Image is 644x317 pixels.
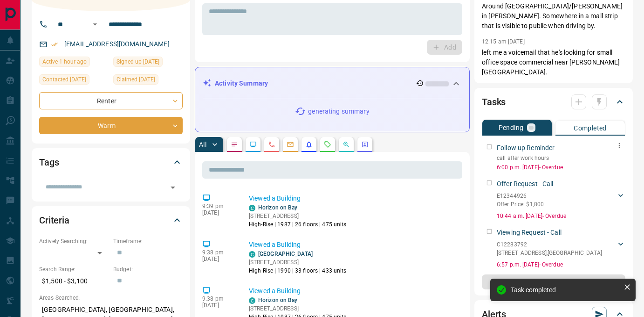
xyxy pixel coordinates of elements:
[39,265,109,274] p: Search Range:
[39,213,69,228] h2: Criteria
[39,151,183,173] div: Tags
[258,297,298,303] a: Horizon on Bay
[113,74,183,87] div: Mon Jul 28 2025
[231,141,238,148] svg: Notes
[39,57,109,70] div: Mon Aug 18 2025
[166,181,179,194] button: Open
[258,251,313,257] a: [GEOGRAPHIC_DATA]
[497,192,544,200] p: E12344926
[497,200,544,209] p: Offer Price: $1,800
[113,237,183,245] p: Timeframe:
[39,92,183,109] div: Renter
[202,302,235,309] p: [DATE]
[574,125,607,131] p: Completed
[249,220,347,229] p: High-Rise | 1987 | 26 floors | 475 units
[39,117,183,134] div: Warm
[305,141,313,148] svg: Listing Alerts
[116,75,155,84] span: Claimed [DATE]
[249,304,347,313] p: [STREET_ADDRESS]
[64,40,170,48] a: [EMAIL_ADDRESS][DOMAIN_NAME]
[42,75,86,84] span: Contacted [DATE]
[497,249,602,257] p: [STREET_ADDRESS] , [GEOGRAPHIC_DATA]
[39,74,109,87] div: Sun Aug 03 2025
[113,265,183,274] p: Budget:
[497,154,625,162] p: call after work hours
[113,57,183,70] div: Sat Jul 26 2025
[308,107,369,116] p: generating summary
[482,91,625,113] div: Tasks
[249,141,257,148] svg: Lead Browsing Activity
[249,240,459,250] p: Viewed a Building
[497,240,602,249] p: C12283792
[482,48,625,77] p: left me a voicemail that he's looking for small office space commercial near [PERSON_NAME][GEOGRA...
[39,155,59,170] h2: Tags
[203,75,462,92] div: Activity Summary
[499,124,524,131] p: Pending
[249,267,347,275] p: High-Rise | 1990 | 33 floors | 433 units
[51,41,58,48] svg: Email Verified
[249,251,255,258] div: condos.ca
[202,256,235,262] p: [DATE]
[249,205,255,211] div: condos.ca
[497,179,554,189] p: Offer Request - Call
[497,163,625,172] p: 6:00 p.m. [DATE] - Overdue
[268,141,275,148] svg: Calls
[497,260,625,269] p: 6:57 p.m. [DATE] - Overdue
[343,141,350,148] svg: Opportunities
[361,141,369,148] svg: Agent Actions
[42,57,87,66] span: Active 1 hour ago
[89,19,101,30] button: Open
[202,209,235,216] p: [DATE]
[249,258,347,267] p: [STREET_ADDRESS]
[39,237,109,245] p: Actively Searching:
[497,190,625,210] div: E12344926Offer Price: $1,800
[249,194,459,203] p: Viewed a Building
[202,295,235,302] p: 9:38 pm
[199,141,206,148] p: All
[258,204,298,211] a: Horizon on Bay
[497,228,562,238] p: Viewing Request - Call
[39,294,183,302] p: Areas Searched:
[202,203,235,209] p: 9:39 pm
[482,38,525,45] p: 12:15 am [DATE]
[324,141,331,148] svg: Requests
[287,141,294,148] svg: Emails
[511,286,620,294] div: Task completed
[497,143,555,153] p: Follow up Reminder
[482,94,506,109] h2: Tasks
[39,274,109,289] p: $1,500 - $3,100
[39,209,183,231] div: Criteria
[249,297,255,304] div: condos.ca
[202,249,235,256] p: 9:38 pm
[215,79,268,88] p: Activity Summary
[249,286,459,296] p: Viewed a Building
[249,212,347,220] p: [STREET_ADDRESS]
[497,212,625,220] p: 10:44 a.m. [DATE] - Overdue
[116,57,159,66] span: Signed up [DATE]
[497,238,625,259] div: C12283792[STREET_ADDRESS],[GEOGRAPHIC_DATA]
